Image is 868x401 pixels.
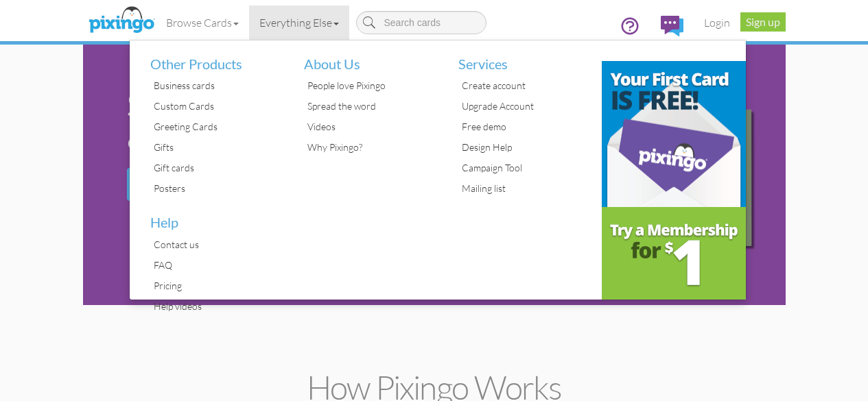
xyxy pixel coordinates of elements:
a: Browse Cards [156,5,249,40]
a: Sign up [740,12,786,32]
div: Pricing [150,276,284,296]
div: Custom Cards [150,96,284,117]
div: Greeting Cards [150,117,284,137]
input: Search cards [356,11,486,34]
div: Why Pixingo? [304,137,438,158]
a: Try us out, your first card is free! [127,168,374,201]
img: comments.svg [661,16,683,36]
img: pixingo logo [85,3,158,38]
li: Other Products [140,40,284,76]
div: Design Help [458,137,592,158]
div: Free demo [458,117,592,137]
li: Services [448,40,592,76]
li: About Us [294,40,438,76]
div: FAQ [150,255,284,276]
img: b31c39d9-a6cc-4959-841f-c4fb373484ab.png [602,61,746,207]
div: Gifts [150,137,284,158]
div: Help videos [150,296,284,317]
img: e3c53f66-4b0a-4d43-9253-35934b16df62.png [602,207,746,300]
li: Help [140,199,284,234]
a: Everything Else [249,5,349,40]
div: People love Pixingo [304,75,438,96]
div: Business cards [150,75,284,96]
div: Gift cards [150,158,284,178]
div: Contact us [150,234,284,255]
div: Mailing list [458,178,592,199]
div: Spread the word [304,96,438,117]
div: Create account [458,75,592,96]
div: Posters [150,178,284,199]
div: Upgrade Account [458,96,592,117]
a: Login [694,5,740,40]
div: Campaign Tool [458,158,592,178]
div: Send Printed Greeting Cards & Gifts with a Few Clicks [127,88,541,154]
div: Videos [304,117,438,137]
